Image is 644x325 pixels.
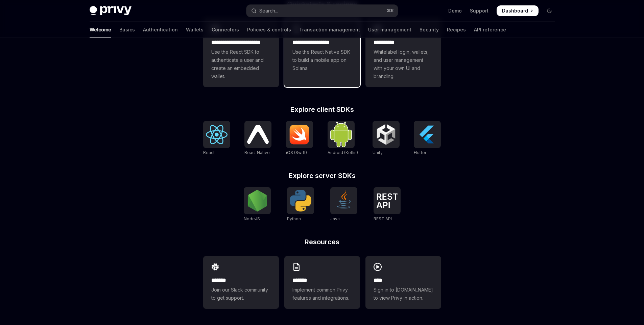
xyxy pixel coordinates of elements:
[290,190,311,211] img: Python
[247,125,269,144] img: React Native
[387,8,394,14] span: ⌘ K
[284,256,360,309] a: **** **Implement common Privy features and integrations.
[374,187,401,222] a: REST APIREST API
[365,18,441,87] a: **** *****Whitelabel login, wallets, and user management with your own UI and branding.
[544,5,555,16] button: Toggle dark mode
[244,216,260,221] span: NodeJS
[470,7,488,14] a: Support
[203,150,215,155] span: React
[330,187,357,222] a: JavaJava
[286,150,307,155] span: iOS (Swift)
[143,22,178,38] a: Authentication
[328,150,358,155] span: Android (Kotlin)
[211,286,271,302] span: Join our Slack community to get support.
[447,22,466,38] a: Recipes
[374,48,433,80] span: Whitelabel login, wallets, and user management with your own UI and branding.
[502,7,528,14] span: Dashboard
[497,5,539,16] a: Dashboard
[287,216,301,221] span: Python
[119,22,135,38] a: Basics
[203,239,441,245] h2: Resources
[203,121,230,156] a: ReactReact
[376,193,398,208] img: REST API
[365,256,441,309] a: ****Sign in to [DOMAIN_NAME] to view Privy in action.
[474,22,506,38] a: API reference
[284,18,360,87] a: **** **** **** ***Use the React Native SDK to build a mobile app on Solana.
[375,124,397,145] img: Unity
[203,256,279,309] a: **** **Join our Slack community to get support.
[328,121,358,156] a: Android (Kotlin)Android (Kotlin)
[333,190,355,211] img: Java
[416,124,438,145] img: Flutter
[330,122,352,147] img: Android (Kotlin)
[259,7,278,15] div: Search...
[186,22,204,38] a: Wallets
[373,150,383,155] span: Unity
[289,124,310,145] img: iOS (Swift)
[299,22,360,38] a: Transaction management
[244,121,271,156] a: React NativeReact Native
[90,6,132,16] img: dark logo
[286,121,313,156] a: iOS (Swift)iOS (Swift)
[246,190,268,211] img: NodeJS
[203,172,441,179] h2: Explore server SDKs
[287,187,314,222] a: PythonPython
[246,5,398,17] button: Open search
[373,121,400,156] a: UnityUnity
[292,48,352,72] span: Use the React Native SDK to build a mobile app on Solana.
[368,22,411,38] a: User management
[330,216,340,221] span: Java
[374,216,392,221] span: REST API
[206,125,228,144] img: React
[448,7,462,14] a: Demo
[414,121,441,156] a: FlutterFlutter
[211,48,271,80] span: Use the React SDK to authenticate a user and create an embedded wallet.
[212,22,239,38] a: Connectors
[203,106,441,113] h2: Explore client SDKs
[414,150,426,155] span: Flutter
[244,150,270,155] span: React Native
[420,22,439,38] a: Security
[90,22,111,38] a: Welcome
[374,286,433,302] span: Sign in to [DOMAIN_NAME] to view Privy in action.
[292,286,352,302] span: Implement common Privy features and integrations.
[244,187,271,222] a: NodeJSNodeJS
[247,22,291,38] a: Policies & controls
